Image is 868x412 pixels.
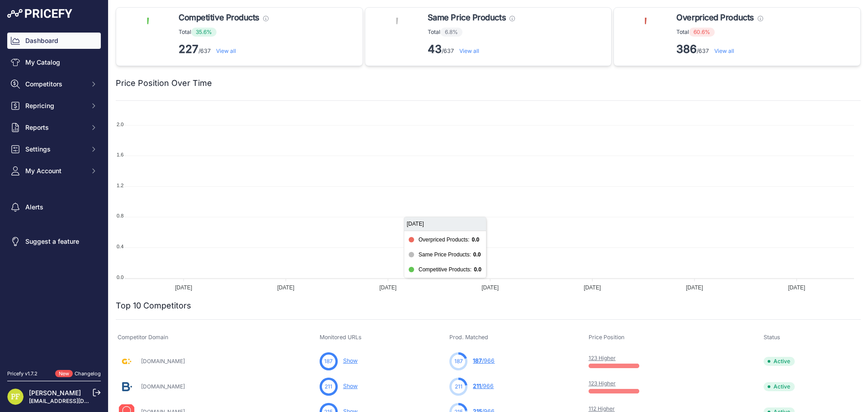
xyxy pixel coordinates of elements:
[714,47,734,54] a: View all
[343,383,358,389] a: Show
[473,357,482,364] span: 187
[7,163,101,179] button: My Account
[116,77,212,90] h2: Price Position Over Time
[117,275,123,280] tspan: 0.0
[428,11,506,24] span: Same Price Products
[29,398,123,404] a: [EMAIL_ADDRESS][DOMAIN_NAME]
[179,42,269,57] p: /637
[25,80,85,89] span: Competitors
[141,358,185,365] a: [DOMAIN_NAME]
[29,389,81,397] a: [PERSON_NAME]
[7,141,101,157] button: Settings
[75,370,101,377] a: Changelog
[117,244,123,249] tspan: 0.4
[7,119,101,136] button: Reports
[676,28,763,37] p: Total
[7,54,101,71] a: My Catalog
[7,233,101,250] a: Suggest a feature
[179,43,198,56] strong: 227
[473,383,481,389] span: 211
[428,42,515,57] p: /637
[320,334,362,341] span: Monitored URLs
[589,405,615,412] a: 112 Higher
[191,28,217,37] span: 35.6%
[589,334,624,341] span: Price Position
[25,123,85,132] span: Reports
[216,47,236,54] a: View all
[175,284,192,291] tspan: [DATE]
[440,28,462,37] span: 6.8%
[118,334,168,341] span: Competitor Domain
[55,370,73,378] span: New
[7,199,101,215] a: Alerts
[117,152,123,157] tspan: 1.6
[7,33,101,359] nav: Sidebar
[343,357,358,364] a: Show
[473,357,495,364] a: 187/966
[428,43,442,56] strong: 43
[7,9,72,18] img: Pricefy Logo
[764,334,780,341] span: Status
[379,284,396,291] tspan: [DATE]
[7,98,101,114] button: Repricing
[179,28,269,37] p: Total
[25,166,85,175] span: My Account
[764,382,795,391] span: Active
[589,355,616,361] a: 123 Higher
[277,284,294,291] tspan: [DATE]
[473,383,494,389] a: 211/966
[676,43,697,56] strong: 386
[454,357,463,365] span: 187
[325,383,332,391] span: 211
[7,76,101,92] button: Competitors
[455,383,462,391] span: 211
[686,284,703,291] tspan: [DATE]
[117,213,123,218] tspan: 0.8
[7,370,38,378] div: Pricefy v1.7.2
[689,28,715,37] span: 60.6%
[449,334,488,341] span: Prod. Matched
[141,383,185,390] a: [DOMAIN_NAME]
[117,183,123,188] tspan: 1.2
[459,47,479,54] a: View all
[117,122,123,127] tspan: 2.0
[589,380,616,387] a: 123 Higher
[7,33,101,49] a: Dashboard
[116,299,191,312] h2: Top 10 Competitors
[324,357,333,365] span: 187
[584,284,601,291] tspan: [DATE]
[764,357,795,366] span: Active
[788,284,805,291] tspan: [DATE]
[481,284,499,291] tspan: [DATE]
[179,11,259,24] span: Competitive Products
[25,101,85,110] span: Repricing
[25,145,85,154] span: Settings
[428,28,515,37] p: Total
[676,42,763,57] p: /637
[676,11,754,24] span: Overpriced Products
